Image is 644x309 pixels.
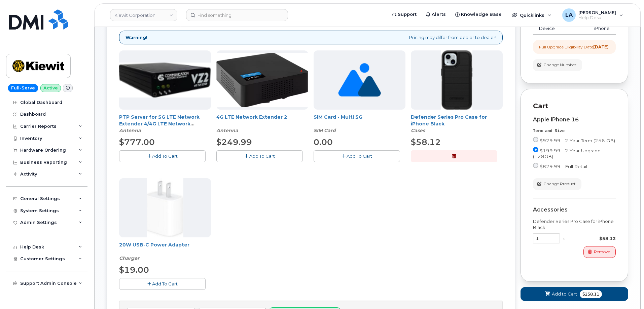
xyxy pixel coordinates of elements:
[578,10,616,15] span: [PERSON_NAME]
[560,235,568,242] div: x
[441,50,473,110] img: defenderiphone14.png
[533,148,601,159] span: $199.99 - 2 Year Upgrade (128GB)
[126,34,147,41] strong: Warning!
[563,23,616,35] td: iPhone
[119,241,211,262] div: 20W USB-C Power Adapter
[152,153,178,159] span: Add To Cart
[533,218,616,231] div: Defender Series Pro Case for iPhone Black
[216,114,287,120] a: 4G LTE Network Extender 2
[520,12,544,18] span: Quicklinks
[119,255,139,261] em: Charger
[411,114,503,134] div: Defender Series Pro Case for iPhone Black
[421,8,451,21] a: Alerts
[347,153,372,159] span: Add To Cart
[398,11,417,18] span: Support
[565,11,573,19] span: LA
[314,137,333,147] span: 0.00
[216,150,303,162] button: Add To Cart
[533,128,616,134] div: Term and Size
[411,137,441,147] span: $58.12
[558,8,628,22] div: Lanette Aparicio
[119,63,211,98] img: Casa_Sysem.png
[540,138,615,143] span: $929.99 - 2 Year Term (256 GB)
[533,117,616,123] div: Apple iPhone 16
[432,11,446,18] span: Alerts
[152,281,178,286] span: Add To Cart
[216,127,238,133] em: Antenna
[580,290,602,298] span: $258.11
[533,23,563,35] td: Device
[147,178,183,237] img: apple20w.jpg
[578,15,616,21] span: Help Desk
[543,62,576,68] span: Change Number
[507,8,556,22] div: Quicklinks
[314,114,405,134] div: SIM Card - Multi 5G
[216,53,308,107] img: 4glte_extender.png
[216,114,308,134] div: 4G LTE Network Extender 2
[387,8,421,21] a: Support
[533,147,538,152] input: $199.99 - 2 Year Upgrade (128GB)
[594,249,610,255] span: Remove
[543,181,576,187] span: Change Product
[533,178,581,190] button: Change Product
[338,50,381,110] img: no_image_found-2caef05468ed5679b831cfe6fc140e25e0c280774317ffc20a367ab7fd17291e.png
[186,9,288,21] input: Find something...
[119,127,141,133] em: Antenna
[552,291,577,297] span: Add to Cart
[461,11,502,18] span: Knowledge Base
[119,265,149,275] span: $19.00
[314,150,400,162] button: Add To Cart
[119,150,206,162] button: Add To Cart
[119,114,200,133] a: PTP Server for 5G LTE Network Extender 4/4G LTE Network Extender 3
[583,246,616,258] button: Remove
[119,31,503,44] div: Pricing may differ from dealer to dealer!
[110,9,177,21] a: Kiewit Corporation
[533,207,616,213] div: Accessories
[568,235,616,242] div: $58.12
[314,127,336,133] em: SIM Card
[411,127,425,133] em: Cases
[593,44,609,49] strong: [DATE]
[539,44,609,50] div: Full Upgrade Eligibility Date
[451,8,506,21] a: Knowledge Base
[533,101,616,111] p: Cart
[540,164,587,169] span: $829.99 - Full Retail
[119,114,211,134] div: PTP Server for 5G LTE Network Extender 4/4G LTE Network Extender 3
[533,59,582,71] button: Change Number
[119,137,155,147] span: $777.00
[411,114,487,127] a: Defender Series Pro Case for iPhone Black
[533,137,538,142] input: $929.99 - 2 Year Term (256 GB)
[216,137,252,147] span: $249.99
[533,163,538,168] input: $829.99 - Full Retail
[314,114,362,120] a: SIM Card - Multi 5G
[521,287,628,301] button: Add to Cart $258.11
[119,242,189,248] a: 20W USB-C Power Adapter
[119,278,206,290] button: Add To Cart
[615,280,639,304] iframe: Messenger Launcher
[249,153,275,159] span: Add To Cart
